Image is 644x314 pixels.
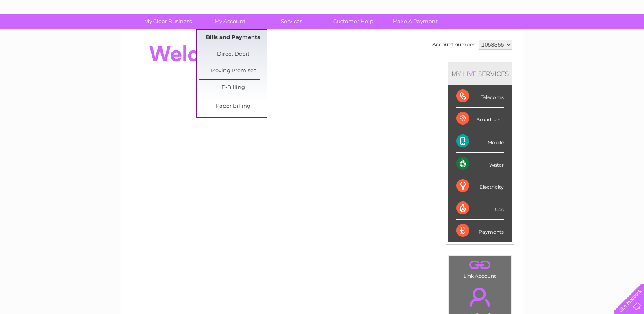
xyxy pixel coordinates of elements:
[456,197,504,220] div: Gas
[521,35,539,41] a: Energy
[491,4,547,14] a: 0333 014 3131
[456,108,504,130] div: Broadband
[573,35,585,41] a: Blog
[199,63,267,79] a: Moving Premises
[258,14,325,29] a: Services
[199,46,267,63] a: Direct Debit
[199,30,267,46] a: Bills and Payments
[456,85,504,108] div: Telecoms
[456,153,504,175] div: Water
[130,4,514,39] div: Clear Business is a trading name of Verastar Limited (registered in [GEOGRAPHIC_DATA] No. 3667643...
[501,35,516,41] a: Water
[134,14,202,29] a: My Clear Business
[430,38,477,52] td: Account number
[590,35,610,41] a: Contact
[448,62,512,85] div: MY SERVICES
[382,14,449,29] a: Make A Payment
[617,35,636,41] a: Log out
[451,258,509,272] a: .
[22,21,64,46] img: logo.png
[544,35,568,41] a: Telecoms
[456,130,504,153] div: Mobile
[461,70,478,78] div: LIVE
[320,14,387,29] a: Customer Help
[456,175,504,197] div: Electricity
[456,220,504,242] div: Payments
[199,98,267,115] a: Paper Billing
[451,283,509,311] a: .
[449,256,512,281] td: Link Account
[199,80,267,96] a: E-Billing
[196,14,263,29] a: My Account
